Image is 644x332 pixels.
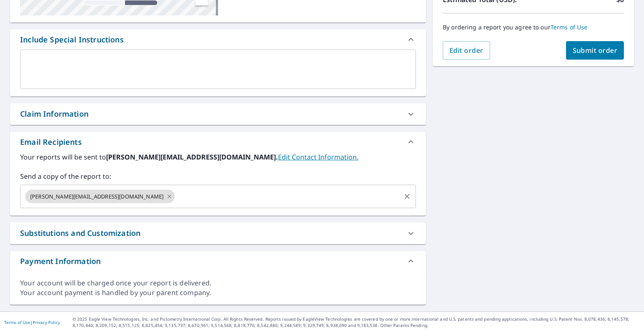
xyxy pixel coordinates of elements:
p: | [4,320,60,325]
div: Email Recipients [10,132,426,152]
a: Terms of Use [4,319,30,325]
div: Include Special Instructions [20,34,124,45]
button: Edit order [443,41,490,60]
div: Substitutions and Customization [20,227,140,239]
a: Terms of Use [551,23,588,31]
button: Submit order [566,41,624,60]
p: © 2025 Eagle View Technologies, Inc. and Pictometry International Corp. All Rights Reserved. Repo... [73,316,640,329]
a: EditContactInfo [278,152,358,162]
div: [PERSON_NAME][EMAIL_ADDRESS][DOMAIN_NAME] [25,190,175,203]
div: Email Recipients [20,136,82,148]
span: Edit order [449,46,483,55]
a: Privacy Policy [33,319,60,325]
div: Payment Information [20,256,101,267]
div: Claim Information [10,103,426,125]
div: Include Special Instructions [10,29,426,50]
button: Clear [401,191,413,202]
div: Your account payment is handled by your parent company. [20,288,416,298]
span: [PERSON_NAME][EMAIL_ADDRESS][DOMAIN_NAME] [25,193,169,201]
div: Claim Information [20,108,88,120]
label: Send a copy of the report to: [20,171,416,181]
div: Substitutions and Customization [10,222,426,244]
div: Your account will be charged once your report is delivered. [20,278,416,288]
div: Payment Information [10,251,426,271]
p: By ordering a report you agree to our [443,24,624,31]
span: Submit order [573,46,618,55]
b: [PERSON_NAME][EMAIL_ADDRESS][DOMAIN_NAME]. [106,152,278,162]
label: Your reports will be sent to [20,152,416,162]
